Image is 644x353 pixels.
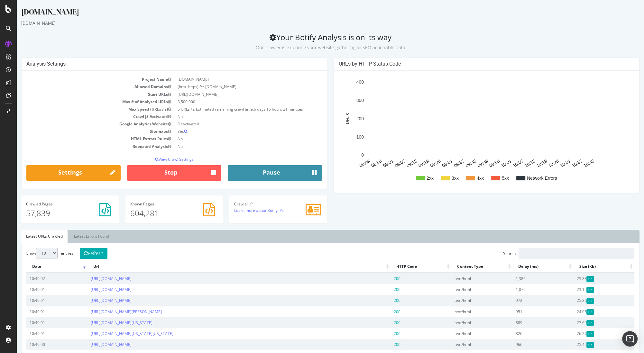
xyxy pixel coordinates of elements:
td: 10:49:01 [10,306,71,317]
td: Repeated Analysis [10,143,158,150]
small: Our crawler is exploring your website gathering all SEO actionable data [239,44,389,50]
a: Latest Errors Found [52,230,97,243]
th: Size (Kb): activate to sort column ascending [557,260,618,273]
td: 966 [496,339,557,350]
button: Stop [110,165,205,181]
span: 200 [377,309,384,314]
text: 400 [340,80,347,85]
td: Sitemaps [10,128,158,135]
h4: Analysis Settings [10,61,305,67]
text: 4xx [460,176,467,181]
div: [DOMAIN_NAME] [5,6,623,20]
td: No [158,143,306,150]
td: 1,386 [496,273,557,284]
text: 09:49 [460,158,472,168]
text: 10:25 [530,158,543,168]
a: [URL][DOMAIN_NAME][PERSON_NAME] [74,309,145,314]
text: 10:19 [519,158,531,168]
svg: A chart. [322,76,618,188]
td: 10:49:00 [10,339,71,350]
td: Allowed Domains [10,83,158,90]
text: 100 [340,134,347,140]
td: No [158,135,306,142]
text: 10:37 [554,158,567,168]
a: [URL][DOMAIN_NAME] [74,287,115,292]
label: Show entries [10,248,57,258]
text: 5xx [485,176,492,181]
td: text/html [435,317,496,328]
label: Search: [486,248,618,259]
a: [URL][DOMAIN_NAME] [74,342,115,347]
td: 972 [496,295,557,306]
span: 200 [377,298,384,303]
th: Url: activate to sort column ascending [71,260,374,273]
text: 08:55 [354,158,366,168]
h4: Pages Known [114,202,202,206]
span: Gzipped Content [570,298,577,304]
th: Date: activate to sort column ascending [10,260,71,273]
text: 09:37 [436,158,449,168]
td: (http|https)://*.[DOMAIN_NAME] [158,83,306,90]
text: 0 [345,153,347,158]
th: Delay (ms): activate to sort column ascending [496,260,557,273]
span: Gzipped Content [570,287,577,293]
td: 1,079 [496,284,557,295]
span: 200 [377,342,384,347]
a: [URL][DOMAIN_NAME][US_STATE] [74,320,136,325]
td: text/html [435,273,496,284]
td: text/html [435,306,496,317]
button: Refresh [63,248,91,259]
a: [URL][DOMAIN_NAME] [74,276,115,281]
td: Max Speed (URLs / s) [10,105,158,113]
span: Gzipped Content [570,320,577,326]
td: Yes [158,128,306,135]
td: 10:49:01 [10,284,71,295]
text: 10:13 [507,158,520,168]
text: 200 [340,116,347,121]
td: 10:49:01 [10,317,71,328]
td: 27.69 [557,317,618,328]
a: Learn more about Botify IPs [217,208,267,213]
text: 2xx [410,176,417,181]
div: [DOMAIN_NAME] [5,20,623,26]
select: Showentries [19,248,41,258]
td: 26.27 [557,328,618,339]
text: 3xx [435,176,442,181]
span: Gzipped Content [570,331,577,337]
text: 09:19 [401,158,413,168]
span: 200 [377,276,384,281]
td: 25.86 [557,295,618,306]
h4: Crawler IP [217,202,306,206]
td: [URL][DOMAIN_NAME] [158,91,306,98]
text: 09:31 [424,158,437,168]
text: 09:01 [365,158,378,168]
a: Latest URLs Crawled [5,230,51,243]
text: 09:13 [389,158,401,168]
th: HTTP Code: activate to sort column ascending [374,260,435,273]
input: Search: [502,248,618,259]
td: 25.88 [557,273,618,284]
td: 10:49:02 [10,273,71,284]
a: [URL][DOMAIN_NAME][US_STATE][US_STATE] [74,331,157,336]
text: 10:31 [542,158,555,168]
td: 10:49:01 [10,295,71,306]
text: 10:43 [566,158,578,168]
td: text/html [435,295,496,306]
span: Gzipped Content [570,276,577,282]
td: Start URLs [10,91,158,98]
td: Project Name [10,76,158,83]
h2: Your Botify Analysis is on its way [5,33,623,51]
text: 300 [340,98,347,103]
td: Deactivated [158,120,306,128]
text: Network Errors [510,176,540,181]
td: 24.05 [557,306,618,317]
td: HTML Extract Rules [10,135,158,142]
span: 6 days 15 hours 21 minutes [237,106,286,112]
td: 889 [496,317,557,328]
text: URLs [328,113,333,124]
a: Settings [10,165,104,181]
button: Pause [211,165,305,181]
p: 57,839 [9,208,97,219]
a: [URL][DOMAIN_NAME] [74,298,115,303]
td: 23.12 [557,284,618,295]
